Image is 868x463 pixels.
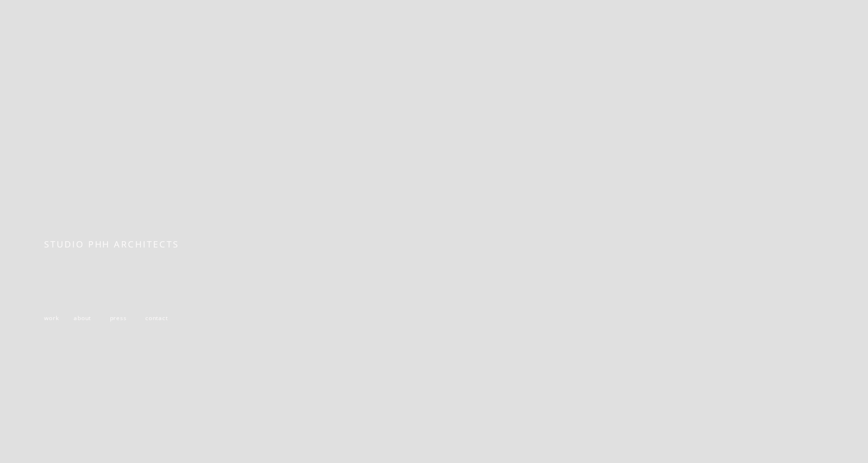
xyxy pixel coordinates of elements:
a: about [74,314,91,322]
span: STUDIO PHH ARCHITECTS [44,238,179,250]
a: contact [145,314,168,322]
a: work [44,314,59,322]
a: press [110,314,127,322]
